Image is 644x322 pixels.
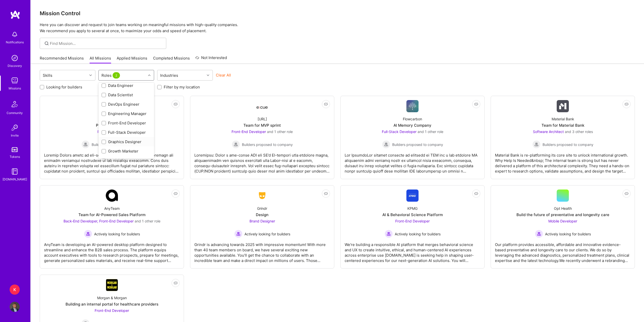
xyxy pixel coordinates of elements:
[250,219,275,223] span: Brand Designer
[78,212,146,217] div: Team for AI-Powered Sales Platform
[495,100,631,175] a: Company LogoMaterial BankTeam for Material BankSoftware Architect and 3 other rolesBuilders propo...
[554,206,572,211] div: Opt Health
[256,191,268,200] img: Company Logo
[345,100,480,175] a: Company LogoFlowcarbonAI Memory CompanyFull-Stack Developer and 1 other roleBuilders proposed to ...
[232,129,266,134] span: Front-End Developer
[106,279,118,291] img: Company Logo
[403,116,422,122] div: Flowcarbon
[10,10,20,19] img: logo
[244,231,290,237] span: Actively looking for builders
[97,129,126,134] span: Product Designer
[3,177,27,182] div: [DOMAIN_NAME]
[11,133,19,138] div: Invite
[548,219,577,223] span: Mobile Developer
[159,72,179,79] div: Industries
[535,230,543,238] img: Actively looking for builders
[101,120,151,126] div: Front-End Developer
[95,308,129,313] span: Front-End Developer
[345,148,480,174] div: Lor IpsumdoLor sitamet consecte ad elitsedd ei TEM inc u lab etdolore MA aliquaenim admi veniamq ...
[243,123,281,128] div: Team for MVP sprint
[41,72,54,79] div: Skills
[44,100,180,175] a: Company LogoCharlie HealthProduct DesignerProduct Designer Builders proposed to companyBuilders p...
[40,55,84,64] a: Recommended Missions
[40,22,635,34] p: Here you can discover and request to join teams working on meaningful missions with high-quality ...
[96,123,128,128] div: Product Designer
[552,116,574,122] div: Material Bank
[345,190,480,264] a: Company LogoKPMGAI & Behavioral Science PlatformFront-End Developer Actively looking for builders...
[8,63,22,68] div: Discovery
[104,206,120,211] div: AnyTeam
[101,92,151,98] div: Data Scientist
[50,41,162,46] input: Find Mission...
[106,190,118,202] img: Company Logo
[257,206,267,211] div: Grindr
[66,301,158,307] div: Building an internal portal for healthcare providers
[406,100,419,112] img: Company Logo
[10,166,20,177] img: guide book
[9,86,21,91] div: Missions
[84,230,92,238] img: Actively looking for builders
[234,230,242,238] img: Actively looking for builders
[194,238,330,263] div: Grindr is advancing towards 2025 with impressive momentum! With more than 40 team members on boar...
[533,129,564,134] span: Software Architect
[543,142,593,147] span: Builders proposed to company
[6,40,24,45] div: Notifications
[474,102,478,106] i: icon EyeClosed
[565,129,593,134] span: and 3 other roles
[495,148,631,174] div: Material Bank is re-platforming its core site to unlock international growth. Why Help Is Needed&...
[267,129,293,134] span: and 1 other role
[101,139,151,144] div: Graphics Designer
[382,140,390,148] img: Builders proposed to company
[113,72,120,79] span: 2
[10,285,20,295] div: K
[10,302,20,312] img: User Avatar
[174,102,178,106] i: icon EyeClosed
[135,219,160,223] span: and 1 other role
[382,212,443,217] div: AI & Behavioral Science Platform
[94,231,140,237] span: Actively looking for builders
[8,302,21,312] a: User Avatar
[44,148,180,174] div: Loremip Dolors ametc ad eli-se-doe Tempori Utlabore et doloremagn ali enimadm veniamqui nostrudex...
[90,55,111,64] a: All Missions
[174,281,178,285] i: icon EyeClosed
[406,190,419,202] img: Company Logo
[625,192,629,196] i: icon EyeClosed
[418,129,443,134] span: and 1 other role
[100,72,122,79] div: Roles
[101,130,151,135] div: Full-Stack Developer
[407,206,418,211] div: KPMG
[382,129,417,134] span: Full-Stack Developer
[101,148,151,154] div: Growth Marketer
[324,192,328,196] i: icon EyeClosed
[174,192,178,196] i: icon EyeClosed
[195,55,227,64] a: Not Interested
[557,100,569,112] img: Company Logo
[324,102,328,106] i: icon EyeClosed
[148,74,151,77] i: icon Chevron
[10,123,20,133] img: Invite
[89,74,92,77] i: icon Chevron
[258,116,267,122] div: [URL]
[10,75,20,86] img: teamwork
[474,192,478,196] i: icon EyeClosed
[256,102,268,111] img: Company Logo
[10,53,20,63] img: discovery
[81,140,90,148] img: Builders proposed to company
[216,72,231,78] button: Clear All
[395,219,430,223] span: Front-End Developer
[392,142,443,147] span: Builders proposed to company
[101,111,151,116] div: Engineering Manager
[9,98,21,110] img: Community
[92,142,142,147] span: Builders proposed to company
[44,41,50,46] i: icon SearchGrey
[495,190,631,264] a: Opt HealthBuild the future of preventative and longevity careMobile Developer Actively looking fo...
[12,147,18,152] img: tokens
[101,158,151,163] div: iOS Developer
[101,102,151,107] div: DevOps Engineer
[385,230,393,238] img: Actively looking for builders
[242,142,293,147] span: Builders proposed to company
[207,74,209,77] i: icon Chevron
[625,102,629,106] i: icon EyeClosed
[10,29,20,40] img: bell
[8,285,21,295] a: K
